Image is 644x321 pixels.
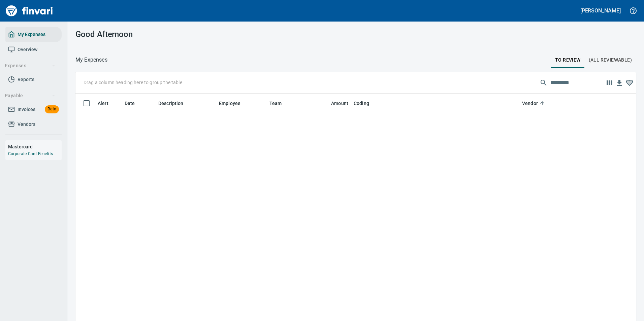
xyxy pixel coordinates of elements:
h5: [PERSON_NAME] [580,7,621,14]
img: Finvari [4,3,55,19]
a: Corporate Card Benefits [8,151,53,156]
span: To Review [555,56,581,64]
span: Vendor [522,99,547,107]
button: Column choices favorited. Click to reset to default [624,78,635,88]
a: InvoicesBeta [5,102,62,117]
button: Payable [2,90,58,102]
a: My Expenses [5,27,62,42]
span: Overview [18,45,37,54]
button: Choose columns to display [604,78,614,88]
span: Alert [98,99,108,107]
span: Date [125,99,135,107]
nav: breadcrumb [75,56,107,64]
span: Vendors [18,120,35,129]
span: Vendor [522,99,538,107]
span: (All Reviewable) [589,56,632,64]
button: Expenses [2,60,58,72]
span: My Expenses [18,30,45,39]
span: Description [158,99,184,107]
a: Overview [5,42,62,57]
span: Date [125,99,144,107]
span: Beta [45,105,59,113]
a: Vendors [5,117,62,132]
h6: Mastercard [8,143,62,150]
span: Reports [18,75,34,84]
span: Employee [219,99,249,107]
span: Coding [354,99,378,107]
span: Expenses [5,62,56,70]
span: Alert [98,99,117,107]
span: Team [269,99,291,107]
h3: Good Afternoon [75,30,252,39]
p: Drag a column heading here to group the table [84,79,182,86]
span: Description [158,99,192,107]
a: Reports [5,72,62,87]
span: Invoices [18,105,35,114]
button: [PERSON_NAME] [579,5,622,16]
span: Coding [354,99,369,107]
span: Employee [219,99,240,107]
span: Payable [5,92,56,100]
span: Amount [322,99,348,107]
span: Team [269,99,282,107]
span: Amount [331,99,348,107]
p: My Expenses [75,56,107,64]
button: Download Table [614,78,624,88]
